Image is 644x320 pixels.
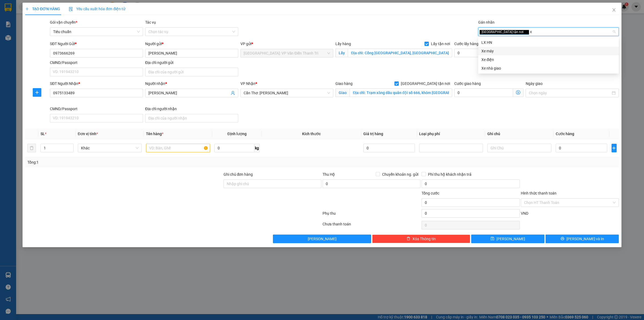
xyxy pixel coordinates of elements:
[481,57,616,63] div: Xe điện
[33,88,41,97] button: plus
[363,132,383,136] span: Giá trị hàng
[81,144,138,152] span: Khác
[27,144,36,152] button: delete
[556,132,574,136] span: Cước hàng
[69,7,125,11] span: Yêu cầu xuất hóa đơn điện tử
[380,171,420,177] span: Chuyển khoản ng. gửi
[50,81,143,87] div: SĐT Người Nhận
[348,49,452,57] input: Lấy tận nơi
[487,144,551,152] input: Ghi Chú
[240,81,255,86] span: VP Nhận
[566,236,604,242] span: [PERSON_NAME] và In
[145,68,238,76] input: Địa chỉ của người gửi
[454,81,481,86] label: Cước giao hàng
[27,159,248,165] div: Tổng: 1
[78,132,98,136] span: Đơn vị tính
[224,179,321,188] input: Ghi chú đơn hàng
[399,81,452,87] span: [GEOGRAPHIC_DATA] tận nơi
[50,60,143,66] div: CMND/Passport
[240,41,334,47] div: VP gửi
[481,39,616,45] div: LX HN
[323,172,335,177] span: Thu Hộ
[412,236,436,242] span: Xóa Thông tin
[481,65,616,71] div: Xe nhà giao
[145,60,238,66] div: Địa chỉ người gửi
[69,7,73,11] img: icon
[612,146,616,150] span: plus
[33,90,41,95] span: plus
[454,49,513,57] input: Cước lấy hàng
[50,41,143,47] div: SĐT Người Gửi
[478,20,495,24] label: Gán nhãn
[480,30,529,35] span: [GEOGRAPHIC_DATA] tận nơi
[478,64,619,73] div: Xe nhà giao
[478,47,619,55] div: Xe máy
[145,20,156,24] label: Tác vụ
[145,81,238,87] div: Người nhận
[429,41,452,47] span: Lấy tận nơi
[524,31,527,33] span: close
[521,191,557,195] label: Hình thức thanh toán
[422,191,439,195] span: Tổng cước
[407,237,410,241] span: delete
[417,129,485,139] th: Loại phụ phí
[530,28,533,35] input: Gán nhãn
[521,211,528,215] span: VND
[350,88,452,97] input: Giao tận nơi
[302,132,321,136] span: Kích thước
[41,132,45,136] span: SL
[308,236,336,242] span: [PERSON_NAME]
[496,236,525,242] span: [PERSON_NAME]
[471,235,544,243] button: save[PERSON_NAME]
[478,38,619,47] div: LX HN
[612,144,617,152] button: plus
[50,106,143,112] div: CMND/Passport
[145,106,238,112] div: Địa chỉ người nhận
[273,235,371,243] button: [PERSON_NAME]
[335,49,348,57] span: Lấy
[25,7,60,11] span: TẠO ĐƠN HÀNG
[372,235,470,243] button: deleteXóa Thông tin
[526,81,543,86] label: Ngày giao
[485,129,553,139] th: Ghi chú
[529,90,611,96] input: Ngày giao
[561,237,564,241] span: printer
[146,144,210,152] input: VD: Bàn, Ghế
[244,49,330,57] span: Hà Nội: VP Văn Điển Thanh Trì
[546,235,619,243] button: printer[PERSON_NAME] và In
[53,28,140,36] span: Tiêu chuẩn
[146,132,163,136] span: Tên hàng
[335,88,350,97] span: Giao
[335,42,351,46] span: Lấy hàng
[145,41,238,47] div: Người gửi
[478,55,619,64] div: Xe điện
[491,237,494,241] span: save
[481,48,616,54] div: Xe máy
[145,114,238,123] input: Địa chỉ của người nhận
[363,144,415,152] input: 0
[244,89,330,97] span: Cần Thơ: Kho Ninh Kiều
[612,8,616,12] span: close
[516,90,520,95] span: dollar-circle
[25,7,29,11] span: plus
[254,144,260,152] span: kg
[322,221,421,231] div: Chưa thanh toán
[426,171,474,177] span: Phí thu hộ khách nhận trả
[322,210,421,220] div: Phụ thu
[228,132,247,136] span: Định lượng
[231,91,235,95] span: user-add
[335,81,353,86] span: Giao hàng
[454,88,513,97] input: Cước giao hàng
[50,20,77,24] span: Gói vận chuyển
[224,172,253,177] label: Ghi chú đơn hàng
[454,42,478,46] label: Cước lấy hàng
[606,3,621,18] button: Close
